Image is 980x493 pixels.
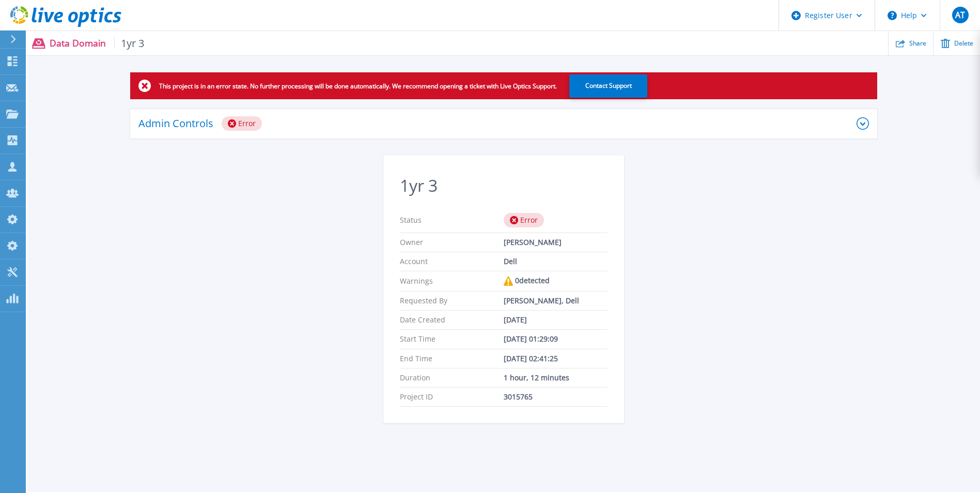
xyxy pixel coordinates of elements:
span: AT [955,11,965,19]
div: Error [222,116,262,131]
div: [DATE] [504,316,608,324]
p: End Time [400,355,504,363]
p: Duration [400,374,504,382]
div: 3015765 [504,393,608,401]
button: Contact Support [569,74,647,98]
div: [PERSON_NAME] [504,238,608,246]
div: [PERSON_NAME], Dell [504,297,608,305]
div: 1 hour, 12 minutes [504,374,608,382]
div: 0 detected [504,276,608,286]
p: Status [400,213,504,227]
p: Requested By [400,297,504,305]
p: Data Domain [50,37,145,49]
span: Delete [954,40,973,47]
p: Start Time [400,335,504,343]
span: 1yr 3 [114,37,145,49]
p: Account [400,257,504,266]
h2: 1yr 3 [400,176,608,195]
div: [DATE] 01:29:09 [504,335,608,343]
p: Warnings [400,276,504,286]
p: Admin Controls [138,118,213,129]
p: Owner [400,238,504,246]
p: Project ID [400,393,504,401]
div: [DATE] 02:41:25 [504,355,608,363]
div: Error [504,213,544,227]
span: Share [909,40,926,47]
p: Date Created [400,316,504,324]
div: Dell [504,257,608,266]
p: This project is in an error state. No further processing will be done automatically. We recommend... [159,82,557,90]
